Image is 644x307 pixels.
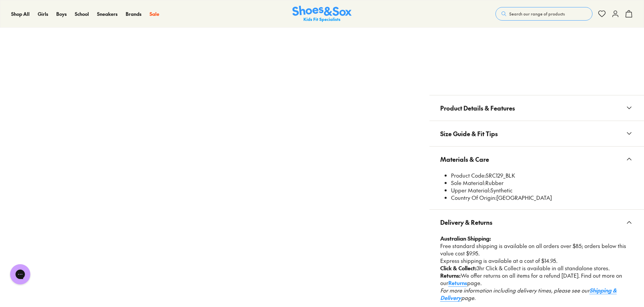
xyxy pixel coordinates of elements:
span: Boys [56,10,67,17]
span: Search our range of products [509,11,565,17]
a: Shipping & Delivery [440,286,617,301]
iframe: Gorgias live chat messenger [7,262,34,287]
span: Sole Material: [451,179,485,186]
li: Rubber [451,179,633,187]
span: Brands [126,10,141,17]
span: Girls [38,10,48,17]
li: SRC129_BLK [451,172,633,179]
a: School [75,10,89,18]
em: For more information including delivery times, please see our [440,286,589,294]
button: Size Guide & Fit Tips [429,121,644,146]
span: Sale [150,10,159,17]
strong: Australian Shipping: [440,235,491,242]
a: Brands [126,10,141,18]
strong: Returns: [440,272,461,279]
span: Upper Material: [451,186,490,194]
a: Shop All [11,10,30,18]
em: page. [461,294,476,301]
span: Sneakers [97,10,118,17]
a: Sale [150,10,159,18]
img: SNS_Logo_Responsive.svg [292,6,352,22]
a: Shoes & Sox [292,6,352,22]
span: Country Of Origin: [451,194,496,201]
p: We offer returns on all items for a refund [DATE]. Find out more on our page. [440,272,633,287]
p: Free standard shipping is available on all orders over $85; orders below this value cost $9.95. E... [440,235,633,265]
li: Synthetic [451,187,633,194]
a: Sneakers [97,10,118,18]
span: Product Code: [451,172,486,179]
button: Product Details & Features [429,95,644,121]
a: Boys [56,10,67,18]
span: Size Guide & Fit Tips [440,124,498,144]
span: Product Details & Features [440,98,515,118]
a: Returns [448,279,467,286]
span: Materials & Care [440,149,489,169]
strong: Click & Collect: [440,264,477,272]
a: Girls [38,10,48,18]
span: Delivery & Returns [440,212,492,232]
span: Shop All [11,10,30,17]
button: Delivery & Returns [429,210,644,235]
li: [GEOGRAPHIC_DATA] [451,194,633,202]
p: 3hr Click & Collect is available in all standalone stores. [440,265,633,272]
button: Materials & Care [429,147,644,172]
span: School [75,10,89,17]
button: Search our range of products [495,7,592,21]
